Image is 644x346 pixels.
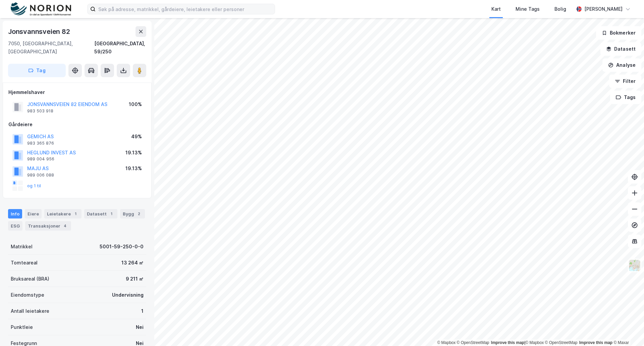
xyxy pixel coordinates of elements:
a: Improve this map [491,340,524,345]
div: 989 006 088 [27,172,54,178]
div: Gårdeiere [8,120,146,129]
div: Leietakere [44,209,82,218]
div: 1 [72,210,79,217]
div: Hjemmelshaver [8,88,146,96]
div: 983 503 918 [27,108,53,114]
div: Bruksareal (BRA) [11,275,49,283]
div: [PERSON_NAME] [584,5,623,13]
div: 983 365 876 [27,141,54,146]
div: 7050, [GEOGRAPHIC_DATA], [GEOGRAPHIC_DATA] [8,40,94,56]
div: 5001-59-250-0-0 [100,243,144,251]
div: Matrikkel [11,243,33,251]
div: Datasett [84,209,117,218]
button: Analyse [602,58,641,72]
div: Bygg [120,209,145,218]
div: 4 [62,223,68,229]
div: [GEOGRAPHIC_DATA], 59/250 [94,40,146,56]
div: 989 004 956 [27,156,54,162]
div: Antall leietakere [11,307,49,315]
div: 100% [129,100,142,108]
div: Kart [491,5,501,13]
a: OpenStreetMap [545,340,578,345]
iframe: Chat Widget [610,314,644,346]
div: Bolig [554,5,566,13]
div: 13 264 ㎡ [121,259,144,267]
button: Datasett [600,42,641,56]
button: Tag [8,64,66,77]
div: Tomteareal [11,259,38,267]
div: Info [8,209,22,218]
img: norion-logo.80e7a08dc31c2e691866.png [11,2,71,16]
div: 49% [131,133,142,141]
button: Bokmerker [596,26,641,40]
div: Nei [136,323,144,331]
div: 19.13% [125,149,142,157]
div: 1 [141,307,144,315]
div: 19.13% [125,164,142,172]
div: Transaksjoner [25,221,71,231]
div: 9 211 ㎡ [126,275,144,283]
div: Eiere [25,209,42,218]
div: 1 [108,210,115,217]
div: ESG [8,221,22,231]
input: Søk på adresse, matrikkel, gårdeiere, leietakere eller personer [96,4,275,14]
button: Filter [609,75,641,88]
a: Mapbox [525,340,544,345]
a: Improve this map [579,340,612,345]
div: Undervisning [112,291,144,299]
div: Eiendomstype [11,291,44,299]
div: | [437,339,629,346]
a: OpenStreetMap [457,340,489,345]
a: Mapbox [437,340,455,345]
img: Z [628,259,641,272]
button: Tags [610,91,641,104]
div: Punktleie [11,323,33,331]
div: Jonsvannsveien 82 [8,26,71,37]
div: 2 [136,210,142,217]
div: Mine Tags [516,5,540,13]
